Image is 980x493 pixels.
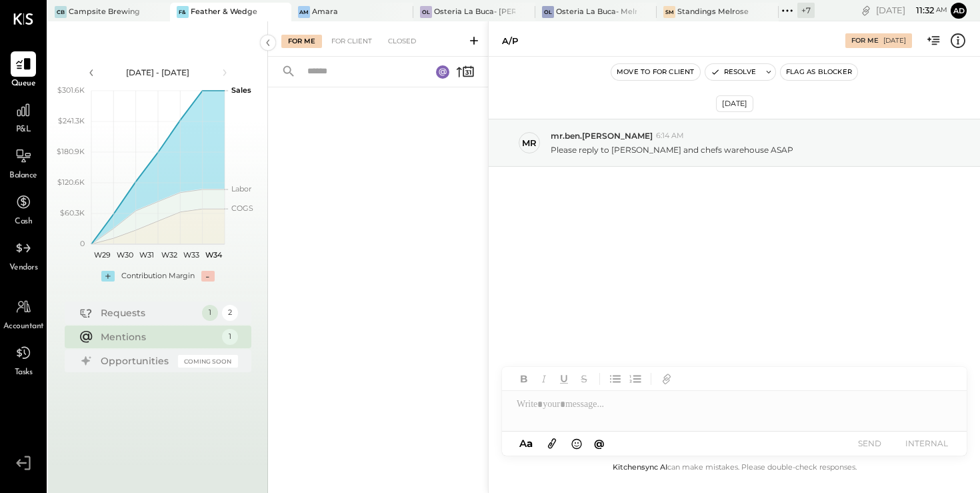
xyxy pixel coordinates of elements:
[551,144,793,155] p: Please reply to [PERSON_NAME] and chefs warehouse ASAP
[9,170,37,182] span: Balance
[843,434,896,452] button: SEND
[535,370,553,388] button: Italic
[69,7,140,17] div: Campsite Brewing
[94,250,111,260] text: W29
[116,250,133,260] text: W30
[281,35,322,48] div: For Me
[139,250,154,260] text: W31
[1,97,46,136] a: P&L
[1,51,46,90] a: Queue
[900,434,953,452] button: INTERNAL
[936,5,947,15] span: am
[222,329,238,345] div: 1
[1,294,46,333] a: Accountant
[80,239,85,248] text: 0
[658,370,675,388] button: Add URL
[201,271,215,282] div: -
[231,85,251,95] text: Sales
[656,131,684,141] span: 6:14 AM
[298,6,310,18] div: Am
[101,306,195,320] div: Requests
[797,3,815,18] div: + 7
[556,7,637,17] div: Osteria La Buca- Melrose
[502,35,518,47] div: A/P
[951,3,967,19] button: Ad
[575,370,593,388] button: Strikethrough
[1,340,46,379] a: Tasks
[590,435,609,452] button: @
[16,124,31,136] span: P&L
[542,6,554,18] div: OL
[205,250,222,260] text: W34
[434,7,515,17] div: Osteria La Buca- [PERSON_NAME][GEOGRAPHIC_DATA]
[231,184,251,193] text: Labor
[876,4,947,17] div: [DATE]
[57,177,85,187] text: $120.6K
[60,208,85,217] text: $60.3K
[101,67,215,78] div: [DATE] - [DATE]
[231,203,253,213] text: COGS
[325,35,379,48] div: For Client
[9,262,38,274] span: Vendors
[222,305,238,321] div: 2
[527,437,533,450] span: a
[183,250,199,260] text: W33
[101,271,115,282] div: +
[101,354,171,368] div: Opportunities
[161,250,177,260] text: W32
[11,78,36,90] span: Queue
[15,367,33,379] span: Tasks
[522,137,537,149] div: mr
[594,437,605,450] span: @
[851,36,879,45] div: For Me
[611,64,700,80] button: Move to for client
[15,216,32,228] span: Cash
[202,305,218,321] div: 1
[515,436,537,451] button: Aa
[883,36,906,45] div: [DATE]
[1,143,46,182] a: Balance
[57,147,85,156] text: $180.9K
[178,355,238,368] div: Coming Soon
[381,35,423,48] div: Closed
[705,64,761,80] button: Resolve
[716,95,753,112] div: [DATE]
[1,235,46,274] a: Vendors
[58,116,85,125] text: $241.3K
[607,370,624,388] button: Unordered List
[191,7,257,17] div: Feather & Wedge
[551,130,653,141] span: mr.ben.[PERSON_NAME]
[781,64,857,80] button: Flag as Blocker
[677,7,749,17] div: Standings Melrose
[57,85,85,95] text: $301.6K
[312,7,338,17] div: Amara
[177,6,189,18] div: F&
[907,4,934,17] span: 11 : 32
[627,370,644,388] button: Ordered List
[1,189,46,228] a: Cash
[101,330,215,344] div: Mentions
[555,370,573,388] button: Underline
[3,321,44,333] span: Accountant
[420,6,432,18] div: OL
[121,271,195,282] div: Contribution Margin
[663,6,675,18] div: SM
[859,3,873,17] div: copy link
[55,6,67,18] div: CB
[515,370,533,388] button: Bold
